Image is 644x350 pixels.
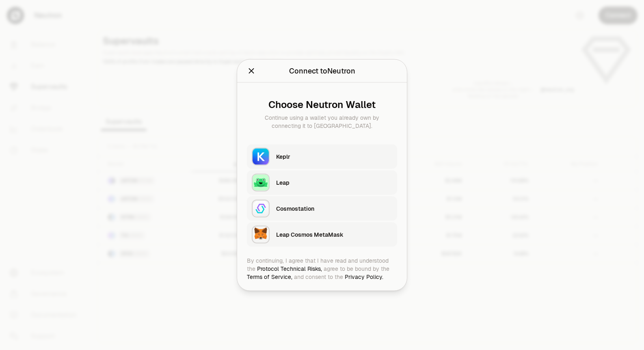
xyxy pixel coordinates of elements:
div: Choose Neutron Wallet [253,99,391,110]
button: LeapLeap [247,171,397,195]
div: By continuing, I agree that I have read and understood the agree to be bound by the and consent t... [247,257,397,281]
div: Leap Cosmos MetaMask [276,231,392,239]
button: KeplrKeplr [247,145,397,169]
div: Cosmostation [276,205,392,213]
img: Leap Cosmos MetaMask [252,226,270,244]
div: Connect to Neutron [289,65,355,77]
div: Leap [276,179,392,187]
a: Terms of Service, [247,273,292,281]
img: Keplr [252,148,270,166]
button: CosmostationCosmostation [247,197,397,221]
div: Keplr [276,153,392,161]
img: Leap [252,174,270,192]
div: Continue using a wallet you already own by connecting it to [GEOGRAPHIC_DATA]. [253,114,391,130]
a: Privacy Policy. [345,273,383,281]
img: Cosmostation [252,200,270,218]
button: Close [247,65,256,77]
button: Leap Cosmos MetaMaskLeap Cosmos MetaMask [247,223,397,247]
a: Protocol Technical Risks, [257,265,322,272]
